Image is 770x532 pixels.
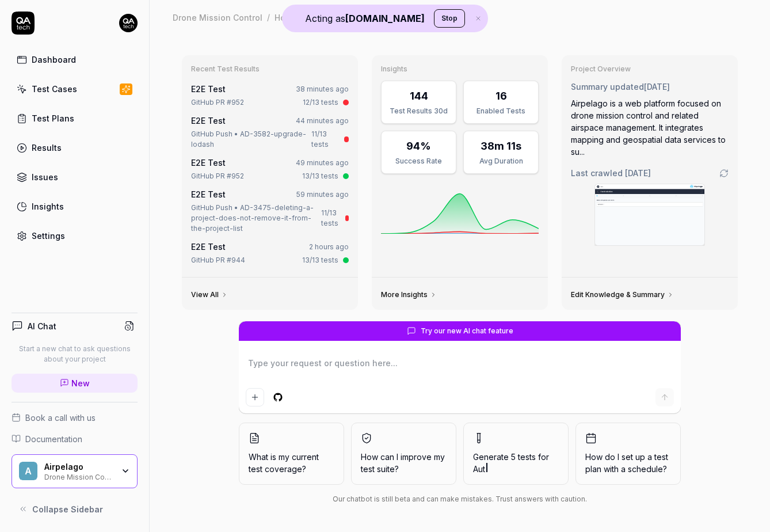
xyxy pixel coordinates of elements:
[12,78,138,100] a: Test Cases
[296,158,349,167] time: 49 minutes ago
[12,48,138,71] a: Dashboard
[191,116,226,126] a: E2E Test
[12,433,138,445] a: Documentation
[595,184,704,245] img: Screenshot
[32,200,64,212] div: Insights
[191,290,228,299] a: View All
[191,97,244,108] div: GitHub PR #952
[575,423,681,485] button: How do I set up a test plan with a schedule?
[571,82,644,92] span: Summary updated
[571,290,674,299] a: Edit Knowledge & Summary
[12,225,138,247] a: Settings
[571,64,729,74] h3: Project Overview
[321,208,341,229] div: 11/13 tests
[275,12,298,23] div: Home
[421,326,513,336] span: Try our new AI chat feature
[481,138,521,154] div: 38m 11s
[32,503,103,515] span: Collapse Sidebar
[249,451,334,475] span: What is my current test coverage?
[189,186,351,236] a: E2E Test59 minutes agoGitHub Push • AD-3475-deleting-a-project-does-not-remove-it-from-the-projec...
[32,112,74,124] div: Test Plans
[12,454,138,489] button: AAirpelagoDrone Mission Control
[296,116,349,125] time: 44 minutes ago
[309,242,349,251] time: 2 hours ago
[44,472,113,481] div: Drone Mission Control
[173,12,262,23] div: Drone Mission Control
[239,494,681,504] div: Our chatbot is still beta and can make mistakes. Trust answers with caution.
[406,138,431,154] div: 94%
[44,462,113,472] div: Airpelago
[189,81,351,110] a: E2E Test38 minutes agoGitHub PR #95212/13 tests
[246,388,264,406] button: Add attachment
[12,136,138,159] a: Results
[381,290,437,299] a: More Insights
[388,106,449,116] div: Test Results 30d
[473,451,559,475] span: Generate 5 tests for
[381,64,539,74] h3: Insights
[12,166,138,188] a: Issues
[302,171,338,181] div: 13/13 tests
[12,374,138,393] a: New
[32,83,77,95] div: Test Cases
[267,12,270,23] div: /
[571,97,729,158] div: Airpelago is a web platform focused on drone mission control and related airspace management. It ...
[191,255,245,265] div: GitHub PR #944
[189,154,351,184] a: E2E Test49 minutes agoGitHub PR #95213/13 tests
[296,190,349,199] time: 59 minutes ago
[191,203,317,234] div: GitHub Push • AD-3475-deleting-a-project-does-not-remove-it-from-the-project-list
[585,451,671,475] span: How do I set up a test plan with a schedule?
[28,320,56,332] h4: AI Chat
[12,344,138,364] p: Start a new chat to ask questions about your project
[302,255,338,265] div: 13/13 tests
[25,433,82,445] span: Documentation
[191,189,226,199] a: E2E Test
[191,129,307,150] div: GitHub Push • AD-3582-upgrade-lodash
[119,14,138,32] img: 7ccf6c19-61ad-4a6c-8811-018b02a1b829.jpg
[189,112,351,152] a: E2E Test44 minutes agoGitHub Push • AD-3582-upgrade-lodash11/13 tests
[12,107,138,130] a: Test Plans
[25,412,96,424] span: Book a call with us
[625,168,651,178] time: [DATE]
[71,377,90,389] span: New
[19,462,37,480] span: A
[191,242,226,252] a: E2E Test
[471,106,531,116] div: Enabled Tests
[303,97,338,108] div: 12/13 tests
[12,195,138,218] a: Insights
[361,451,447,475] span: How can I improve my test suite?
[473,464,485,474] span: Aut
[12,412,138,424] a: Book a call with us
[644,82,670,92] time: [DATE]
[471,156,531,166] div: Avg Duration
[351,423,456,485] button: How can I improve my test suite?
[191,158,226,168] a: E2E Test
[719,169,729,178] a: Go to crawling settings
[32,54,76,66] div: Dashboard
[32,142,62,154] div: Results
[191,64,349,74] h3: Recent Test Results
[32,230,65,242] div: Settings
[463,423,569,485] button: Generate 5 tests forAut
[191,84,226,94] a: E2E Test
[191,171,244,181] div: GitHub PR #952
[571,167,651,179] span: Last crawled
[32,171,58,183] div: Issues
[410,88,428,104] div: 144
[296,85,349,93] time: 38 minutes ago
[388,156,449,166] div: Success Rate
[434,9,465,28] button: Stop
[12,497,138,520] button: Collapse Sidebar
[311,129,340,150] div: 11/13 tests
[495,88,507,104] div: 16
[239,423,344,485] button: What is my current test coverage?
[189,238,351,268] a: E2E Test2 hours agoGitHub PR #94413/13 tests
